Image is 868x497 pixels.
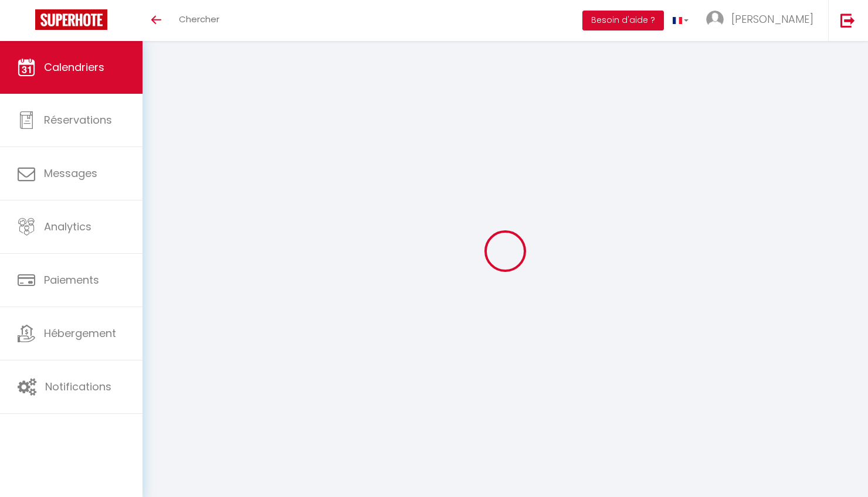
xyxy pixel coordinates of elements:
span: Paiements [44,273,99,287]
span: Notifications [45,379,111,394]
img: logout [840,13,855,28]
span: Analytics [44,219,91,234]
span: Hébergement [44,326,116,341]
span: Chercher [179,13,219,25]
span: [PERSON_NAME] [731,12,813,26]
span: Réservations [44,113,112,127]
img: Super Booking [35,9,107,30]
span: Calendriers [44,60,104,74]
button: Besoin d'aide ? [582,11,664,30]
img: ... [706,11,724,28]
span: Messages [44,166,97,181]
